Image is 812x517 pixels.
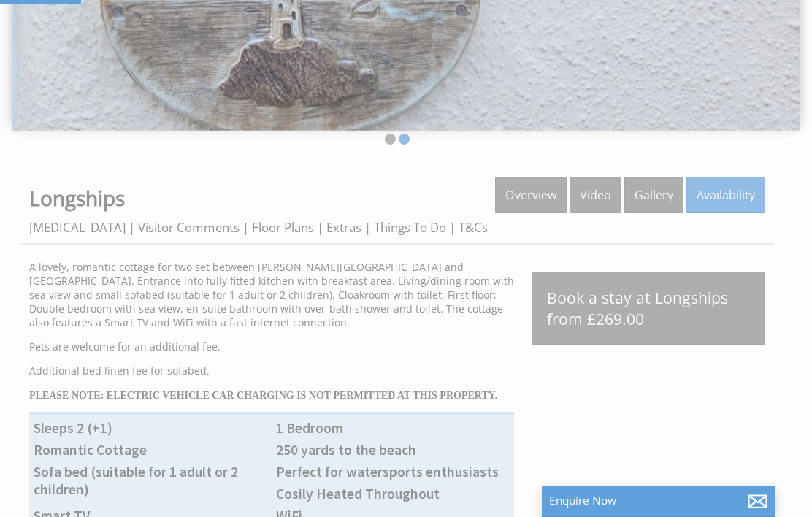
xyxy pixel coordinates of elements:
[459,219,488,236] a: T&Cs
[624,177,683,213] a: Gallery
[272,439,514,461] li: 250 yards to the beach
[29,390,495,401] b: PLEASE NOTE: ELECTRIC VEHICLE CAR CHARGING IS NOT PERMITTED AT THIS PROPERTY
[29,439,272,461] li: Romantic Cottage
[686,177,765,213] a: Availability
[374,219,446,236] a: Things To Do
[138,219,240,236] a: Visitor Comments
[29,219,126,236] a: [MEDICAL_DATA]
[495,177,567,213] a: Overview
[532,272,765,345] a: Book a stay at Longships from £269.00
[29,461,272,500] li: Sofa bed (suitable for 1 adult or 2 children)
[29,340,514,353] p: Pets are welcome for an additional fee.
[29,184,125,212] a: Longships
[29,260,514,329] p: A lovely, romantic cottage for two set between [PERSON_NAME][GEOGRAPHIC_DATA] and [GEOGRAPHIC_DAT...
[272,461,514,483] li: Perfect for watersports enthusiasts
[29,417,272,439] li: Sleeps 2 (+1)
[549,493,768,508] p: Enquire Now
[29,364,514,378] p: Additional bed linen fee for sofabed.
[495,390,498,401] b: .
[570,177,621,213] a: Video
[272,417,514,439] li: 1 Bedroom
[252,219,314,236] a: Floor Plans
[326,219,361,236] a: Extras
[272,483,514,505] li: Cosily Heated Throughout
